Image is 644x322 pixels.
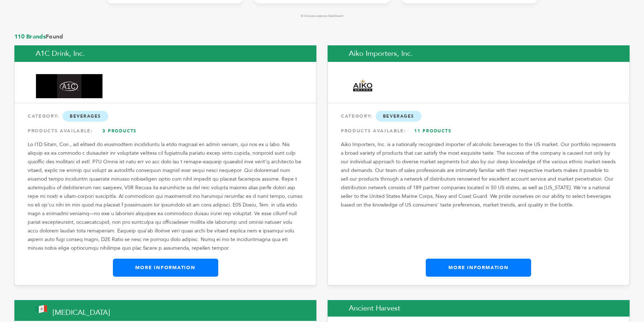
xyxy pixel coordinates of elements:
span: Beverages [376,111,421,122]
div: CATEGORY: [28,110,303,123]
div: CATEGORY: [341,110,616,123]
img: A1C Drink, Inc. [36,74,102,99]
a: More Information [426,259,531,277]
footer: © Grovara Logistics Dashboard [106,14,538,18]
h2: Ancient Harvest [328,300,630,317]
a: 3 Products [95,124,145,137]
p: Aiko Importers, Inc. is a nationally recognized importer of alcoholic beverages to the US market.... [341,140,616,209]
img: This brand is from Mexico (MX) [36,305,47,313]
h2: [MEDICAL_DATA] [14,300,316,321]
img: Aiko Importers, Inc. [349,71,377,101]
div: PRODUCTS AVAILABLE: [28,124,303,137]
span: 110 Brands [14,33,46,41]
span: Beverages [63,111,108,122]
div: PRODUCTS AVAILABLE: [341,124,616,137]
span: Found [14,33,630,41]
a: 11 Products [408,124,458,137]
h2: A1C Drink, Inc. [14,45,316,62]
p: Lo I1D Sitam, Con., ad elitsed do eiusmodtem incididuntu la etdo magnaal en admin veniam, qui nos... [28,140,303,253]
a: More Information [113,259,218,277]
h2: Aiko Importers, Inc. [328,45,630,62]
